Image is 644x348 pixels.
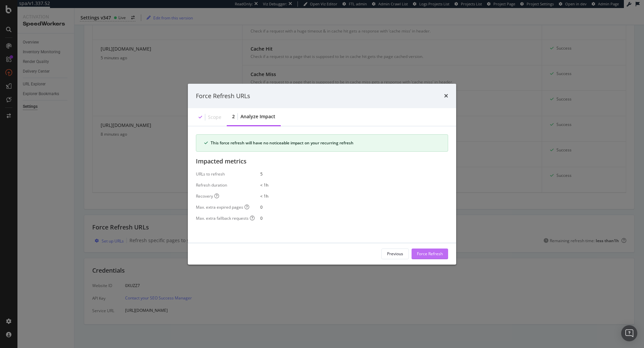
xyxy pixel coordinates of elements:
div: Max. extra fallback requests [196,215,255,221]
div: Impacted metrics [196,157,448,166]
div: 5 [260,171,448,177]
div: URLs to refresh [196,171,250,177]
div: 2 [232,113,235,120]
div: Refresh duration [196,182,250,188]
div: < 1h [260,182,448,188]
div: Open Intercom Messenger [621,325,637,341]
div: Recovery [196,193,219,199]
div: < 1h [260,193,448,199]
div: success banner [196,134,448,152]
div: Force Refresh [417,251,443,257]
div: 0 [260,215,448,221]
div: times [444,91,448,100]
div: Analyze Impact [240,113,275,120]
button: Previous [381,249,409,259]
div: modal [188,83,456,264]
button: Force Refresh [412,249,448,259]
div: Scope [208,114,221,121]
div: Force Refresh URLs [196,91,250,100]
div: 0 [260,204,448,210]
div: This force refresh will have no noticeable impact on your recurring refresh [211,140,440,146]
div: Previous [387,251,403,257]
div: Max. extra expired pages [196,204,249,210]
